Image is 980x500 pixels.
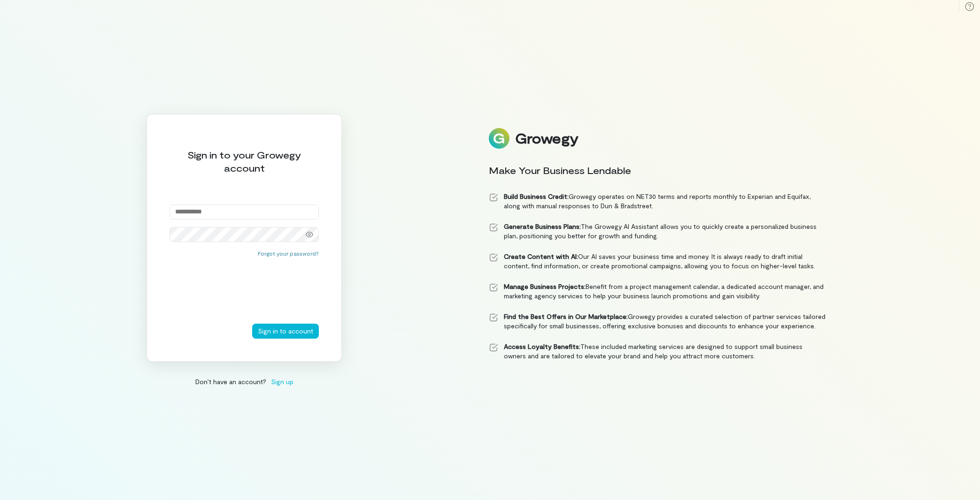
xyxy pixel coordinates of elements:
div: Growegy [515,130,578,146]
strong: Generate Business Plans: [504,222,581,230]
li: Growegy operates on NET30 terms and reports monthly to Experian and Equifax, along with manual re... [489,192,826,211]
strong: Manage Business Projects: [504,282,586,290]
li: The Growegy AI Assistant allows you to quickly create a personalized business plan, positioning y... [489,222,826,241]
div: Make Your Business Lendable [489,164,826,177]
li: Growegy provides a curated selection of partner services tailored specifically for small business... [489,312,826,331]
span: Sign up [271,377,293,386]
strong: Build Business Credit: [504,192,569,200]
div: Sign in to your Growegy account [170,148,319,174]
strong: Create Content with AI: [504,252,578,260]
strong: Access Loyalty Benefits: [504,342,580,350]
button: Sign in to account [252,324,319,339]
li: Our AI saves your business time and money. It is always ready to draft initial content, find info... [489,252,826,271]
div: Don’t have an account? [147,377,342,386]
img: Logo [489,128,509,149]
li: Benefit from a project management calendar, a dedicated account manager, and marketing agency ser... [489,282,826,301]
button: Forgot your password? [258,250,319,257]
li: These included marketing services are designed to support small business owners and are tailored ... [489,342,826,361]
strong: Find the Best Offers in Our Marketplace: [504,312,628,320]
